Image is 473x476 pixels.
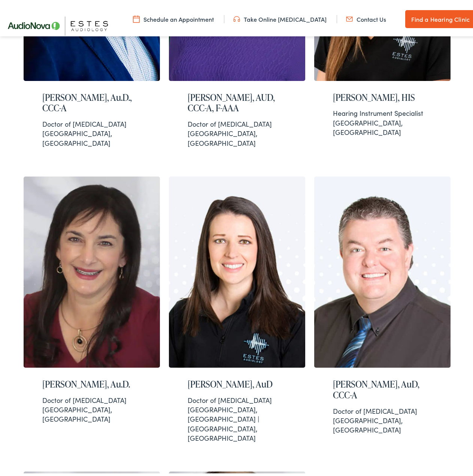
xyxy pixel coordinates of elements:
div: [GEOGRAPHIC_DATA], [GEOGRAPHIC_DATA] [333,404,432,432]
div: [GEOGRAPHIC_DATA], [GEOGRAPHIC_DATA] [42,393,141,421]
a: [PERSON_NAME], Au.D. Doctor of [MEDICAL_DATA][GEOGRAPHIC_DATA], [GEOGRAPHIC_DATA] [24,174,160,451]
h2: [PERSON_NAME], Au.D. [42,376,141,387]
h2: [PERSON_NAME], AuD, CCC-A [333,376,432,398]
div: Doctor of [MEDICAL_DATA] [333,404,432,413]
img: utility icon [346,12,353,21]
img: utility icon [133,12,140,21]
a: Contact Us [346,12,386,21]
div: [GEOGRAPHIC_DATA], [GEOGRAPHIC_DATA] [333,106,432,134]
a: [PERSON_NAME], AuD Doctor of [MEDICAL_DATA][GEOGRAPHIC_DATA], [GEOGRAPHIC_DATA] | [GEOGRAPHIC_DAT... [169,174,305,451]
a: Take Online [MEDICAL_DATA] [233,12,327,21]
h2: [PERSON_NAME], HIS [333,90,432,100]
div: [GEOGRAPHIC_DATA], [GEOGRAPHIC_DATA] [188,117,286,145]
img: utility icon [233,12,240,21]
div: Doctor of [MEDICAL_DATA] [188,117,286,126]
a: Schedule an Appointment [133,12,214,21]
a: [PERSON_NAME], AuD, CCC-A Doctor of [MEDICAL_DATA][GEOGRAPHIC_DATA], [GEOGRAPHIC_DATA] [314,174,451,451]
h2: [PERSON_NAME], Au.D., CCC-A [42,90,141,111]
div: Doctor of [MEDICAL_DATA] [42,117,141,126]
h2: [PERSON_NAME], AUD, CCC-A, F-AAA [188,90,286,111]
div: Doctor of [MEDICAL_DATA] [188,393,286,402]
div: [GEOGRAPHIC_DATA], [GEOGRAPHIC_DATA] | [GEOGRAPHIC_DATA], [GEOGRAPHIC_DATA] [188,393,286,440]
div: Doctor of [MEDICAL_DATA] [42,393,141,402]
div: [GEOGRAPHIC_DATA], [GEOGRAPHIC_DATA] [42,117,141,145]
h2: [PERSON_NAME], AuD [188,376,286,387]
div: Hearing Instrument Specialist [333,106,432,115]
